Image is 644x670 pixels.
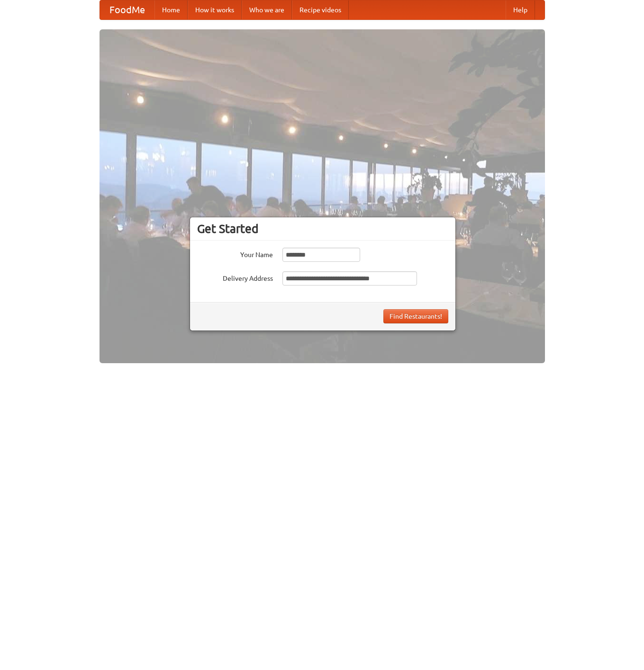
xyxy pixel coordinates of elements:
[154,0,188,19] a: Home
[242,0,292,19] a: Who we are
[292,0,349,19] a: Recipe videos
[197,222,448,236] h3: Get Started
[188,0,242,19] a: How it works
[383,309,448,323] button: Find Restaurants!
[506,0,535,19] a: Help
[197,271,273,283] label: Delivery Address
[197,248,273,259] label: Your Name
[100,0,154,19] a: FoodMe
